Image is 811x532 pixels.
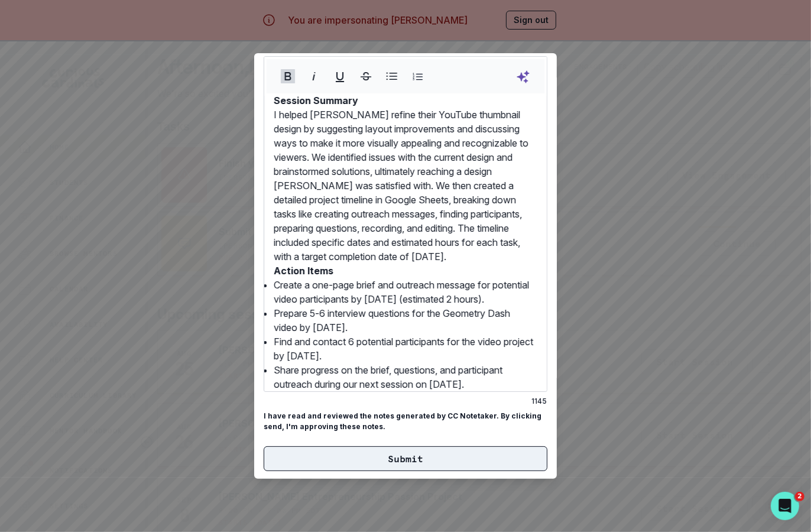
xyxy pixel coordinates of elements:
p: Prepare 5-6 interview questions for the Geometry Dash video by [DATE]. [274,306,537,335]
p: Share progress on the brief, questions, and participant outreach during our next session on [DATE]. [274,363,537,391]
strong: Action Items [274,265,333,277]
span: 2 [795,492,804,501]
p: I have read and reviewed the notes generated by CC Notetaker. By clicking send, I'm approving the... [264,411,547,432]
strong: Session Summary [274,95,358,106]
p: Find and contact 6 potential participants for the video project by [DATE]. [274,335,537,363]
p: 1145 [531,396,547,407]
p: I helped [PERSON_NAME] refine their YouTube thumbnail design by suggesting layout improvements an... [274,108,537,264]
button: Submit [264,446,547,471]
p: Create a one-page brief and outreach message for potential video participants by [DATE] (estimate... [274,278,537,306]
iframe: Intercom live chat [771,492,799,520]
